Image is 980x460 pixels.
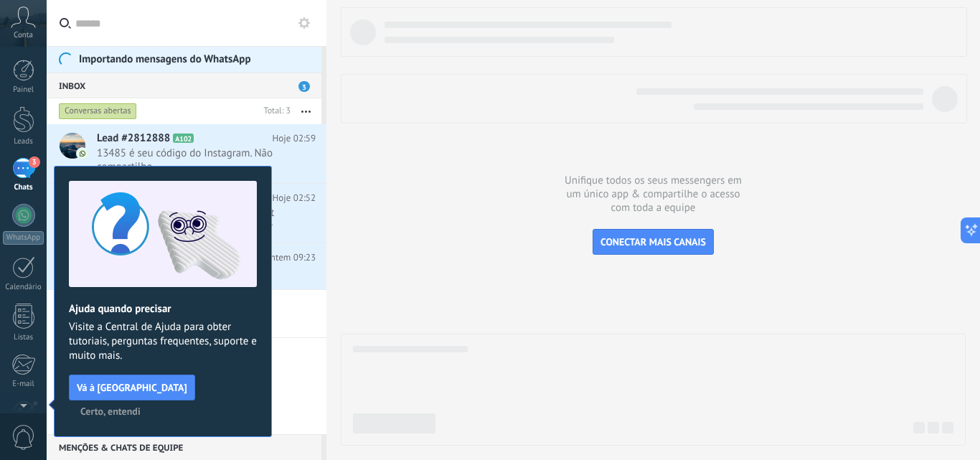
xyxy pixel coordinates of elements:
span: CONECTAR MAIS CANAIS [600,235,706,248]
span: Hoje 02:59 [273,131,316,146]
span: Certo, entendi [80,406,141,416]
div: Painel [3,85,44,95]
span: 3 [298,81,310,92]
div: Menções & Chats de equipe [47,434,321,460]
span: Visite a Central de Ajuda para obter tutoriais, perguntas frequentes, suporte e muito mais. [69,320,257,363]
span: 3 [29,156,40,168]
img: com.amocrm.amocrmwa.svg [77,149,88,159]
div: Listas [3,333,44,342]
button: Vá à [GEOGRAPHIC_DATA] [69,375,195,400]
div: E-mail [3,380,44,389]
span: Vá à [GEOGRAPHIC_DATA] [77,382,187,393]
div: Total: 3 [258,104,291,118]
button: Certo, entendi [74,400,147,422]
span: Conta [14,31,33,40]
h2: Ajuda quando precisar [69,302,257,316]
span: A102 [173,133,194,143]
span: Hoje 02:52 [273,191,316,205]
span: Lead #2812888 [97,131,170,146]
span: Importando mensagens do WhatsApp [79,53,251,66]
a: Lead #2812888 A102 Hoje 02:59 13485 é seu código do Instagram. Não compartilhe. [47,124,326,183]
button: Mais [291,98,321,124]
div: Inbox [47,72,321,98]
div: Leads [3,137,44,146]
button: CONECTAR MAIS CANAIS [593,229,714,255]
div: Conversas abertas [59,103,137,120]
div: Chats [3,183,44,192]
span: 13485 é seu código do Instagram. Não compartilhe. [97,146,288,174]
div: WhatsApp [3,231,44,245]
div: Calendário [3,283,44,292]
span: Ontem 09:23 [264,250,316,265]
